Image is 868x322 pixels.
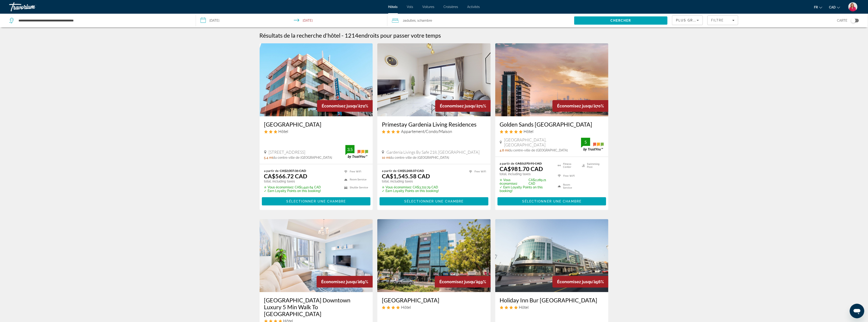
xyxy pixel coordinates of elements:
p: ✓ Earn Loyalty Points on this booking! [500,185,552,193]
h3: [GEOGRAPHIC_DATA] [264,121,368,128]
p: total, including taxes [382,179,439,183]
h2: 1214 [345,32,441,39]
span: Économisez jusqu'à [439,279,478,284]
h3: Golden Sands [GEOGRAPHIC_DATA] [500,121,604,128]
span: , 1 [416,17,432,24]
button: Travelers: 2 adults, 0 children [387,14,574,27]
img: Saffron Boutique Hotel [377,219,491,292]
span: - [342,32,344,39]
span: Hôtel [519,305,529,310]
del: CA$3,270.91 CAD [516,161,542,165]
span: du centre-ville de [GEOGRAPHIC_DATA] [390,156,449,159]
li: Room Service [555,182,580,190]
a: Palette Phoenix Hotel [260,43,373,116]
p: total, including taxes [500,172,552,176]
span: Sélectionner une chambre [404,200,464,203]
a: Hôtels [388,5,398,9]
span: Hôtel [401,305,411,310]
span: du centre-ville de [GEOGRAPHIC_DATA] [273,156,332,159]
h3: Holiday Inn Bur [GEOGRAPHIC_DATA] [500,297,604,304]
span: ✮ Vous économisez [382,185,412,189]
mat-select: Sort by [676,18,699,23]
button: Change language [814,4,822,10]
img: Holiday Inn Bur Dubai Embassy District [495,219,609,292]
div: 69% [317,276,373,288]
ins: CA$566.72 CAD [264,173,308,179]
div: 56% [553,276,608,288]
span: Économisez jusqu'à [322,104,360,108]
button: Select check in and out date [196,14,387,27]
ins: CA$981.70 CAD [500,165,543,172]
button: User Menu [847,2,859,12]
p: ✓ Earn Loyalty Points on this booking! [382,189,439,193]
span: [STREET_ADDRESS] [269,150,305,155]
div: 72% [317,100,373,112]
span: Économisez jusqu'à [557,279,596,284]
span: Chambre [419,19,432,22]
div: 70% [553,100,608,112]
li: Free WiFi [555,172,580,180]
span: a partir de [500,161,514,165]
img: Golden Sands Dubai Creek [495,43,609,116]
span: Plus grandes économies [676,18,730,22]
span: Économisez jusqu'à [440,104,479,108]
a: Sélectionner une chambre [262,198,371,203]
a: Dunya Tower Downtown Luxury 5 Min Walk To Dubai Mall [260,219,373,292]
li: Free WiFi [342,169,368,174]
a: [GEOGRAPHIC_DATA] Downtown Luxury 5 Min Walk To [GEOGRAPHIC_DATA] [264,297,368,317]
div: 4 star Hotel [382,305,486,310]
span: Sélectionner une chambre [522,200,581,203]
p: ✓ Earn Loyalty Points on this booking! [264,189,321,193]
div: 4 star Hotel [500,305,604,310]
span: a partir de [264,169,279,173]
span: 10 mi [382,156,390,159]
del: CA$5,268.37 CAD [398,169,424,173]
div: 3 star Hotel [264,129,368,134]
li: Shuttle Service [342,185,368,190]
a: Vols [407,5,413,9]
span: Gardenia Livings By Safe 218, [GEOGRAPHIC_DATA] [386,150,480,155]
span: Sélectionner une chambre [287,200,346,203]
a: [GEOGRAPHIC_DATA] [382,297,486,304]
span: Économisez jusqu'à [321,279,360,284]
a: Croisières [444,5,458,9]
p: total, including taxes [264,179,321,183]
span: Hôtel [279,129,288,134]
span: CAD [829,5,836,9]
span: Filtre [711,18,724,22]
span: Hôtel [524,129,534,134]
button: Change currency [829,4,840,10]
button: Toggle map [848,18,859,23]
span: 2 [403,17,416,24]
a: Primestay Gardenia Living Residences [382,121,486,128]
span: ✮ Vous économisez [264,185,294,189]
input: Search hotel destination [18,17,189,24]
button: Sélectionner une chambre [498,197,606,205]
img: TrustYou guest rating badge [345,145,368,158]
a: Sélectionner une chambre [498,198,606,203]
div: 5 star Hotel [500,129,604,134]
button: Search [574,16,667,25]
span: a partir de [382,169,396,173]
span: Économisez jusqu'à [557,104,596,108]
div: 5 [581,139,590,145]
span: Chercher [610,19,631,22]
a: Sélectionner une chambre [380,198,488,203]
button: Filters [707,16,738,25]
div: 71% [435,100,491,112]
span: 5.4 mi [264,156,273,159]
li: Free WiFi [467,169,486,174]
ins: CA$1,545.58 CAD [382,173,430,179]
span: endroits pour passer votre temps [359,32,441,39]
span: Carte [837,17,848,24]
span: fr [814,5,818,9]
a: Activités [467,5,480,9]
